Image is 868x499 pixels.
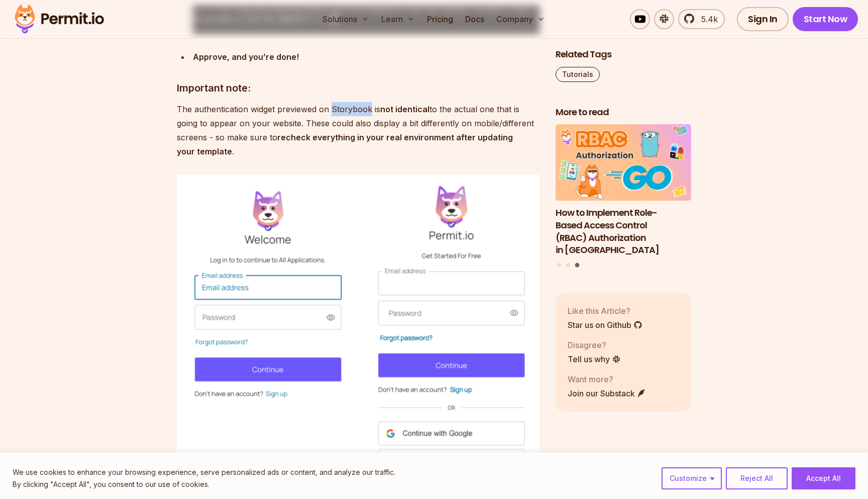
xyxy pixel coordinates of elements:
p: By clicking "Accept All", you consent to our use of cookies. [13,478,395,490]
a: Tutorials [556,67,600,82]
p: Like this Article? [568,305,642,317]
h2: More to read [556,106,691,119]
a: Sign In [737,7,789,31]
h2: Related Tags [556,48,691,61]
img: Permit logo [10,2,108,36]
button: Company [492,9,549,29]
p: The authentication widget previewed on Storybook is to the actual one that is going to appear on ... [177,102,539,158]
a: 5.4k [678,9,725,29]
h3: How to Implement Role-Based Access Control (RBAC) Authorization in [GEOGRAPHIC_DATA] [556,207,691,257]
button: Go to slide 2 [566,263,570,267]
span: 5.4k [695,13,718,25]
p: Disagree? [568,339,621,351]
img: How to Implement Role-Based Access Control (RBAC) Authorization in Golang [556,125,691,201]
a: Start Now [793,7,858,31]
a: Join our Substack [568,387,646,399]
a: Pricing [423,9,457,29]
p: We use cookies to enhance your browsing experience, serve personalized ads or content, and analyz... [13,466,395,478]
a: Docs [461,9,488,29]
strong: not identical [380,104,429,114]
li: 3 of 3 [556,125,691,257]
strong: Approve, and you’re done! [193,52,299,62]
img: Component 4.png [177,175,539,492]
button: Solutions [318,9,373,29]
h3: Important note: [177,80,539,96]
a: How to Implement Role-Based Access Control (RBAC) Authorization in GolangHow to Implement Role-Ba... [556,125,691,257]
button: Accept All [792,467,855,489]
p: Want more? [568,373,646,385]
button: Go to slide 3 [575,263,579,268]
a: Star us on Github [568,319,642,331]
button: Go to slide 1 [557,263,561,267]
button: Customize [662,467,722,489]
div: Posts [556,125,691,269]
button: Learn [377,9,419,29]
a: Tell us why [568,353,621,365]
strong: recheck everything in your real environment after updating your template [177,132,513,156]
button: Reject All [726,467,788,489]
